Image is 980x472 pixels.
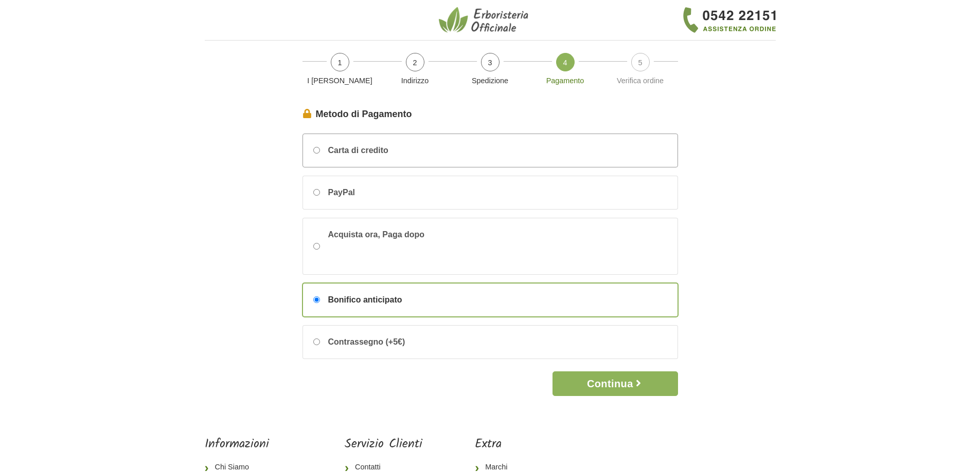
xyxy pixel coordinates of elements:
iframe: PayPal Message 1 [328,241,483,260]
input: PayPal [313,189,320,196]
p: Spedizione [457,75,524,87]
img: Erboristeria Officinale [439,6,531,34]
h5: Extra [475,437,543,452]
input: Bonifico anticipato [313,296,320,303]
button: Continua [553,371,678,396]
legend: Metodo di Pagamento [302,107,678,121]
span: Acquista ora, Paga dopo [328,229,483,264]
span: Carta di credito [328,144,388,157]
span: 4 [556,53,575,71]
p: Indirizzo [382,75,449,87]
input: Carta di credito [313,147,320,154]
span: Bonifico anticipato [328,294,402,306]
span: PayPal [328,186,355,199]
input: Contrassegno (+5€) [313,338,320,345]
span: 2 [406,53,424,71]
p: Pagamento [532,75,599,87]
span: 3 [481,53,500,71]
p: I [PERSON_NAME] [307,75,373,87]
input: Acquista ora, Paga dopo [313,243,320,250]
h5: Servizio Clienti [345,437,422,452]
span: Contrassegno (+5€) [328,336,405,348]
span: 1 [331,53,349,71]
h5: Informazioni [205,437,292,452]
